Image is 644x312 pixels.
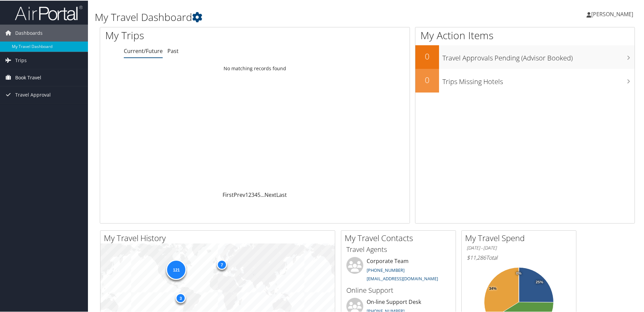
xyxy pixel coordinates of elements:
[251,190,254,198] a: 3
[467,253,486,261] span: $11,286
[367,266,405,272] a: [PHONE_NUMBER]
[176,292,186,303] div: 3
[591,10,633,17] span: [PERSON_NAME]
[245,190,248,198] a: 1
[100,62,410,74] td: No matching records found
[415,50,439,61] h2: 0
[15,24,43,41] span: Dashboards
[105,28,276,42] h1: My Trips
[15,69,41,85] span: Book Travel
[442,49,635,62] h3: Travel Approvals Pending (Advisor Booked)
[415,28,635,42] h1: My Action Items
[465,232,576,243] h2: My Travel Spend
[223,190,234,198] a: First
[276,190,287,198] a: Last
[536,280,543,284] tspan: 25%
[254,190,257,198] a: 4
[415,68,635,92] a: 0Trips Missing Hotels
[415,74,439,85] h2: 0
[345,232,456,243] h2: My Travel Contacts
[467,253,571,261] h6: Total
[234,190,245,198] a: Prev
[95,9,458,24] h1: My Travel Dashboard
[415,45,635,68] a: 0Travel Approvals Pending (Advisor Booked)
[346,285,451,294] h3: Online Support
[15,86,51,103] span: Travel Approval
[248,190,251,198] a: 2
[257,190,260,198] a: 5
[343,256,454,284] li: Corporate Team
[166,259,186,279] div: 121
[467,244,571,251] h6: [DATE] - [DATE]
[15,51,27,68] span: Trips
[264,190,276,198] a: Next
[15,4,83,20] img: airportal-logo.png
[367,275,438,281] a: [EMAIL_ADDRESS][DOMAIN_NAME]
[217,259,227,269] div: 7
[260,190,264,198] span: …
[124,47,163,54] a: Current/Future
[442,73,635,86] h3: Trips Missing Hotels
[516,271,522,275] tspan: 0%
[586,3,640,24] a: [PERSON_NAME]
[104,232,335,243] h2: My Travel History
[489,286,497,290] tspan: 34%
[346,244,451,254] h3: Travel Agents
[167,47,179,54] a: Past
